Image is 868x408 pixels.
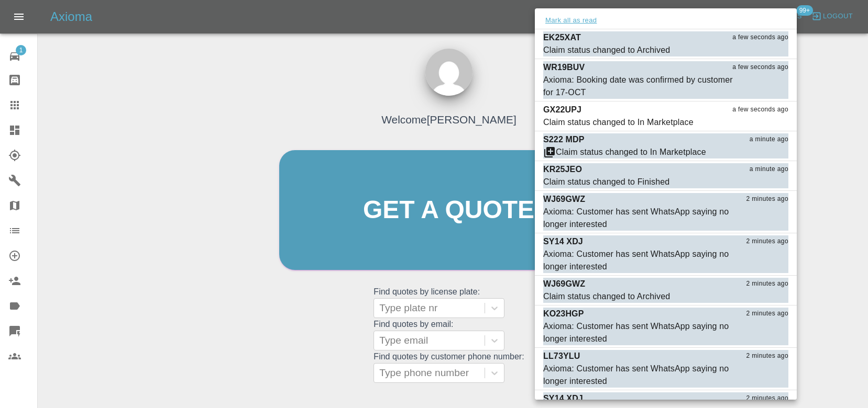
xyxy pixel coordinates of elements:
p: S222 MDP [543,133,585,146]
span: 2 minutes ago [746,279,788,289]
div: Axioma: Customer has sent WhatsApp saying no longer interested [543,320,736,345]
div: Claim status changed to Archived [543,44,670,56]
span: a few seconds ago [732,32,788,43]
div: Claim status changed to Archived [543,290,670,303]
span: 2 minutes ago [746,393,788,404]
div: Axioma: Customer has sent WhatsApp saying no longer interested [543,248,736,273]
span: a few seconds ago [732,105,788,115]
div: Claim status changed to In Marketplace [556,146,706,158]
span: a few seconds ago [732,62,788,73]
p: SY14 XDJ [543,392,583,405]
div: Axioma: Customer has sent WhatsApp saying no longer interested [543,206,736,231]
div: Claim status changed to In Marketplace [543,116,694,129]
p: EK25XAT [543,31,581,44]
p: KR25JEO [543,163,582,176]
button: Mark all as read [543,15,599,27]
p: LL73YLU [543,350,580,362]
span: a minute ago [750,134,788,145]
div: Axioma: Customer has sent WhatsApp saying no longer interested [543,362,736,388]
div: Claim status changed to Finished [543,176,669,188]
p: WJ69GWZ [543,193,585,206]
p: WR19BUV [543,61,585,74]
p: KO23HGP [543,308,584,320]
span: 2 minutes ago [746,309,788,319]
span: 2 minutes ago [746,351,788,361]
span: 2 minutes ago [746,194,788,205]
p: WJ69GWZ [543,278,585,290]
p: SY14 XDJ [543,235,583,248]
span: a minute ago [750,164,788,175]
p: GX22UPJ [543,104,581,116]
div: Axioma: Booking date was confirmed by customer for 17-OCT [543,74,736,99]
span: 2 minutes ago [746,236,788,247]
